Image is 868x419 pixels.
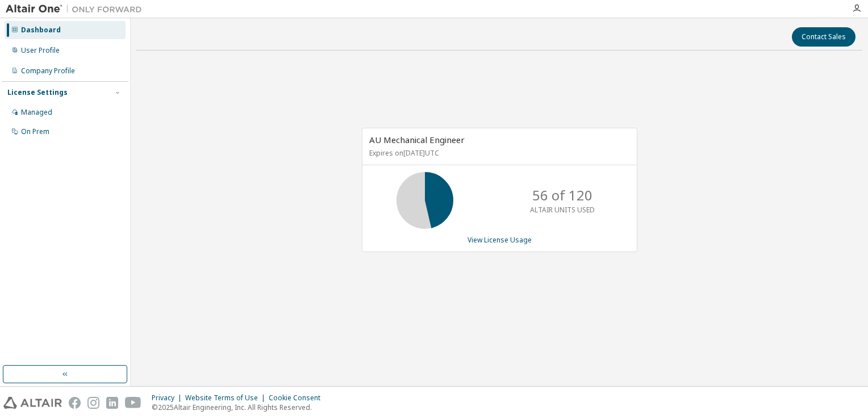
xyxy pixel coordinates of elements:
p: ALTAIR UNITS USED [530,205,595,215]
img: altair_logo.svg [3,397,62,409]
div: License Settings [7,88,68,97]
img: linkedin.svg [106,397,118,409]
p: © 2025 Altair Engineering, Inc. All Rights Reserved. [152,403,327,412]
img: instagram.svg [87,397,99,409]
img: youtube.svg [125,397,141,409]
div: Managed [21,108,52,117]
div: Website Terms of Use [185,393,269,403]
div: Dashboard [21,26,61,35]
div: User Profile [21,46,60,55]
div: Cookie Consent [269,393,327,403]
div: On Prem [21,127,49,136]
span: AU Mechanical Engineer [369,134,465,145]
a: View License Usage [468,235,532,245]
img: facebook.svg [69,397,81,409]
img: Altair One [6,3,148,15]
p: 56 of 120 [532,186,592,205]
div: Company Profile [21,66,75,76]
div: Privacy [152,393,185,403]
button: Contact Sales [792,27,856,47]
p: Expires on [DATE] UTC [369,148,627,158]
